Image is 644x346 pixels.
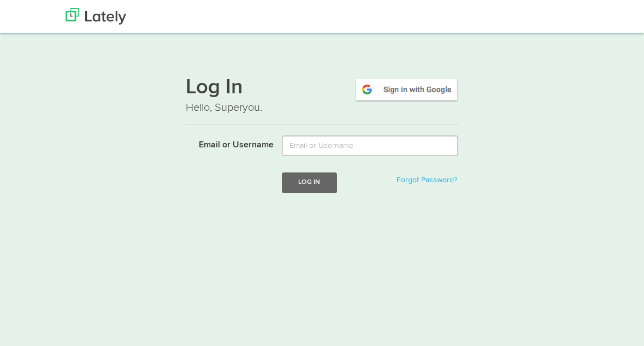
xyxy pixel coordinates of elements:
img: Lately [66,8,126,25]
label: Email or Username [178,135,274,152]
h1: Log In [186,77,459,100]
input: Email or Username [282,135,458,156]
button: Log In [282,172,336,193]
a: Forgot Password? [397,176,457,184]
img: google-signin.png [355,77,459,102]
p: Hello, Superyou. [186,100,459,116]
